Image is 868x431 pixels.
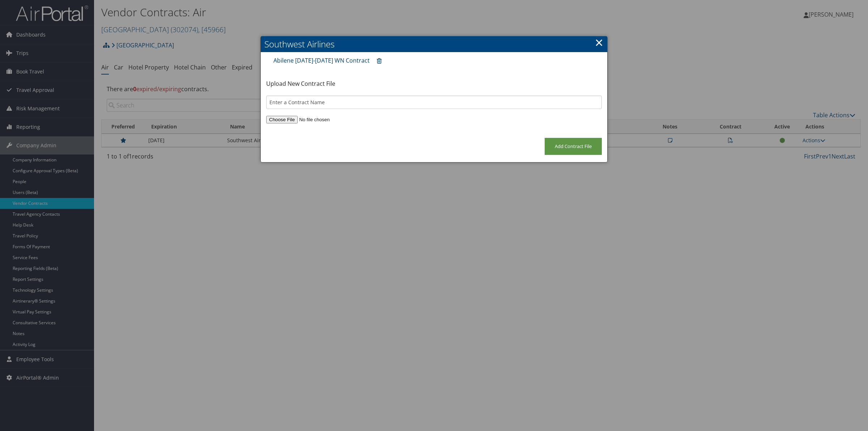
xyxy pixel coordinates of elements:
[266,79,602,89] p: Upload New Contract File
[261,36,607,52] h2: Southwest Airlines
[545,138,602,155] input: Add Contract File
[373,54,385,68] a: Remove contract
[266,96,602,109] input: Enter a Contract Name
[273,56,370,64] a: Abilene [DATE]-[DATE] WN Contract
[595,35,603,50] a: ×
